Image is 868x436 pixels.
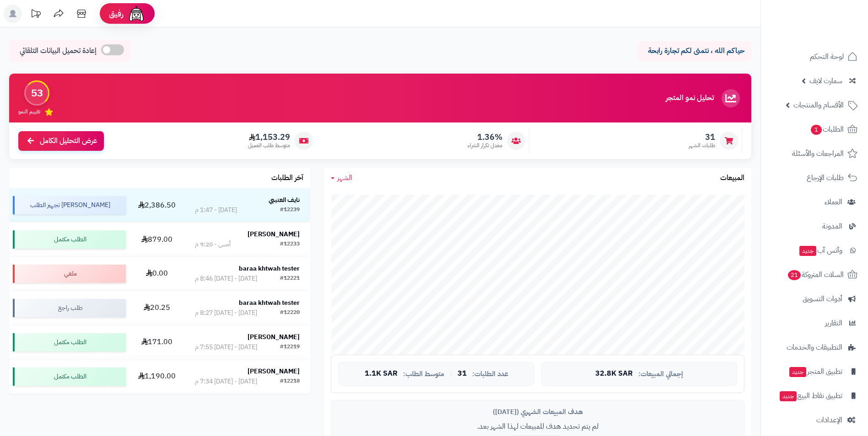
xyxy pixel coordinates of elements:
div: الطلب مكتمل [13,333,126,351]
div: #12219 [280,343,300,352]
span: إجمالي المبيعات: [638,370,683,378]
strong: [PERSON_NAME] [248,332,300,342]
a: لوحة التحكم [766,46,863,68]
span: تطبيق نقاط البيع [779,389,842,402]
h3: المبيعات [720,174,744,182]
strong: نايف العتيبي [269,195,300,205]
a: الشهر [331,173,352,183]
img: ai-face.png [127,5,146,23]
span: إعادة تحميل البيانات التلقائي [20,46,97,56]
span: متوسط طلب العميل [248,142,290,149]
span: رفيق [109,8,124,19]
div: #12233 [280,240,300,249]
span: تطبيق المتجر [788,365,842,378]
span: التقارير [825,317,842,330]
a: المدونة [766,215,863,237]
span: متوسط الطلب: [403,370,444,378]
a: تحديثات المنصة [24,5,47,25]
span: عرض التحليل الكامل [40,136,97,146]
span: 1.1K SAR [365,370,398,378]
p: لم يتم تحديد هدف للمبيعات لهذا الشهر بعد. [338,421,737,432]
div: الطلب مكتمل [13,367,126,386]
div: [PERSON_NAME] تجهيز الطلب [13,196,126,214]
strong: baraa khtwah tester [239,264,300,273]
div: [DATE] - [DATE] 8:27 م [195,308,257,318]
h3: تحليل نمو المتجر [666,94,714,102]
span: لوحة التحكم [810,50,844,63]
div: [DATE] - [DATE] 7:34 م [195,377,257,386]
div: [DATE] - [DATE] 7:55 م [195,343,257,352]
td: 2,386.50 [129,188,184,222]
span: جديد [780,391,797,401]
span: السلات المتروكة [787,268,844,281]
span: 1,153.29 [248,132,290,142]
span: 1.36% [468,132,502,142]
td: 0.00 [129,257,184,291]
td: 879.00 [129,223,184,256]
span: سمارت لايف [809,74,842,87]
span: المراجعات والأسئلة [792,147,844,160]
div: أمس - 9:20 م [195,240,231,249]
td: 20.25 [129,291,184,325]
a: عرض التحليل الكامل [18,131,104,151]
span: عدد الطلبات: [472,370,508,378]
span: معدل تكرار الشراء [468,142,502,149]
span: | [450,370,452,377]
span: الشهر [337,172,352,183]
a: التقارير [766,312,863,334]
td: 1,190.00 [129,360,184,393]
div: ملغي [13,265,126,283]
a: التطبيقات والخدمات [766,336,863,358]
div: #12218 [280,377,300,386]
a: تطبيق نقاط البيعجديد [766,385,863,407]
div: #12239 [280,206,300,215]
a: أدوات التسويق [766,288,863,310]
td: 171.00 [129,325,184,359]
span: الأقسام والمنتجات [793,99,844,112]
div: هدف المبيعات الشهري ([DATE]) [338,407,737,417]
span: جديد [789,367,806,377]
span: الإعدادات [816,414,842,426]
a: العملاء [766,191,863,213]
span: تقييم النمو [18,108,40,116]
a: الطلبات1 [766,118,863,140]
span: 32.8K SAR [595,370,633,378]
div: #12221 [280,274,300,283]
div: [DATE] - 1:47 م [195,206,237,215]
span: وآتس آب [798,244,842,257]
span: طلبات الإرجاع [807,171,844,184]
a: طلبات الإرجاع [766,167,863,189]
span: التطبيقات والخدمات [787,341,842,354]
span: جديد [799,246,816,256]
a: المراجعات والأسئلة [766,143,863,165]
span: 31 [689,132,715,142]
span: الطلبات [810,123,844,136]
div: طلب راجع [13,299,126,317]
span: المدونة [822,220,842,233]
span: 1 [811,125,822,135]
a: الإعدادات [766,409,863,431]
a: السلات المتروكة21 [766,264,863,286]
strong: [PERSON_NAME] [248,367,300,376]
div: #12220 [280,308,300,318]
strong: baraa khtwah tester [239,298,300,308]
a: وآتس آبجديد [766,239,863,261]
div: [DATE] - [DATE] 8:46 م [195,274,257,283]
a: تطبيق المتجرجديد [766,361,863,383]
span: العملاء [825,196,842,208]
strong: [PERSON_NAME] [248,229,300,239]
h3: آخر الطلبات [271,174,303,182]
span: 31 [458,370,467,378]
span: أدوات التسويق [803,292,842,305]
div: الطلب مكتمل [13,230,126,249]
p: حياكم الله ، نتمنى لكم تجارة رابحة [644,46,744,56]
span: 21 [788,270,801,280]
span: طلبات الشهر [689,142,715,149]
